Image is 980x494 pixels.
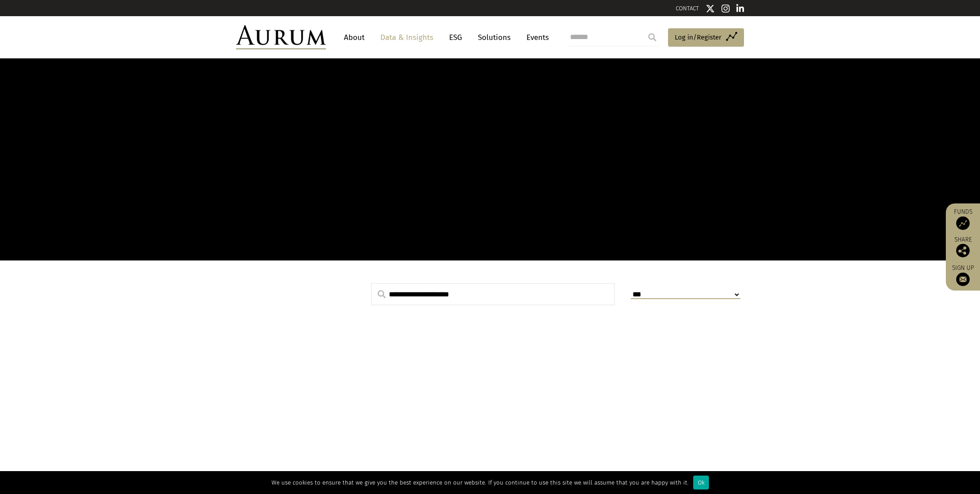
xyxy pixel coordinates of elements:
[956,273,970,286] img: Sign up to our newsletter
[643,28,661,46] input: Submit
[378,290,386,298] img: search.svg
[445,29,467,46] a: ESG
[956,244,970,257] img: Share this post
[676,5,699,12] a: CONTACT
[950,237,976,257] div: Share
[473,29,515,46] a: Solutions
[706,4,715,13] img: Twitter icon
[950,264,976,286] a: Sign up
[956,216,970,230] img: Access Funds
[722,4,730,13] img: Instagram icon
[236,25,326,49] img: Aurum
[522,29,549,46] a: Events
[950,208,976,230] a: Funds
[376,29,438,46] a: Data & Insights
[675,32,722,43] span: Log in/Register
[668,28,744,47] a: Log in/Register
[339,29,369,46] a: About
[736,4,744,13] img: Linkedin icon
[693,476,709,490] div: Ok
